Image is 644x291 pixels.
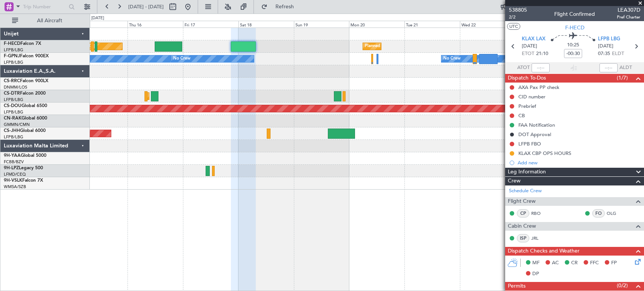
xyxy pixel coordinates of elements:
[4,166,19,170] span: 9H-LPZ
[4,91,46,96] a: CS-DTRFalcon 2000
[4,104,47,108] a: CS-DOUGlobal 6500
[404,21,460,28] div: Tue 21
[619,64,632,72] span: ALDT
[611,259,617,267] span: FP
[4,97,23,103] a: LFPB/LBG
[567,41,579,49] span: 10:25
[509,187,542,195] a: Schedule Crew
[617,14,640,20] span: Pref Charter
[443,53,461,64] div: No Crew
[4,79,20,83] span: CS-RRC
[518,131,551,138] div: DOT Approval
[532,259,539,267] span: MF
[4,41,41,46] a: F-HECDFalcon 7X
[518,93,546,100] div: CID number
[4,91,20,96] span: CS-DTR
[23,1,66,12] input: Trip Number
[4,54,49,58] a: F-GPNJFalcon 900EX
[508,197,536,206] span: Flight Crew
[4,153,46,158] a: 9H-YAAGlobal 5000
[4,159,24,165] a: FCBB/BZV
[617,74,628,82] span: (1/7)
[517,209,529,217] div: CP
[531,235,548,242] a: JRL
[4,84,27,90] a: DNMM/LOS
[508,247,579,256] span: Dispatch Checks and Weather
[173,53,191,64] div: No Crew
[238,21,294,28] div: Sat 18
[365,41,484,52] div: Planned Maint [GEOGRAPHIC_DATA] ([GEOGRAPHIC_DATA])
[522,50,534,58] span: ETOT
[4,129,20,133] span: CS-JHH
[72,21,128,28] div: Wed 15
[294,21,349,28] div: Sun 19
[128,3,164,10] span: [DATE] - [DATE]
[518,141,541,147] div: LFPB FBO
[598,43,613,50] span: [DATE]
[4,172,26,177] a: LFMD/CEQ
[598,50,610,58] span: 07:35
[612,50,624,58] span: ELDT
[4,116,22,121] span: CN-RAK
[4,178,43,183] a: 9H-VSLKFalcon 7X
[258,1,303,13] button: Refresh
[4,178,22,183] span: 9H-VSLK
[508,222,536,231] span: Cabin Crew
[91,15,104,21] div: [DATE]
[509,6,527,14] span: 538805
[4,47,23,53] a: LFPB/LBG
[508,168,546,176] span: Leg Information
[554,10,595,18] div: Flight Confirmed
[4,116,47,121] a: CN-RAKGlobal 6000
[460,21,515,28] div: Wed 22
[128,21,183,28] div: Thu 16
[518,84,559,90] div: AXA Pax PP check
[509,14,527,20] span: 2/2
[617,282,628,289] span: (0/2)
[349,21,404,28] div: Mon 20
[531,210,548,217] a: RBO
[4,109,23,115] a: LFPB/LBG
[522,43,537,50] span: [DATE]
[4,129,46,133] a: CS-JHHGlobal 6000
[617,6,640,14] span: LEA307D
[4,41,20,46] span: F-HECD
[522,35,546,43] span: KLAX LAX
[518,150,571,156] div: KLAX CBP OPS HOURS
[4,122,30,127] a: GMMN/CMN
[536,50,548,58] span: 21:10
[518,112,525,119] div: CB
[518,103,536,109] div: Prebrief
[8,15,82,27] button: All Aircraft
[532,63,550,72] input: --:--
[508,282,526,291] span: Permits
[518,122,555,128] div: FAA Notification
[508,177,521,185] span: Crew
[4,104,22,108] span: CS-DOU
[592,209,605,217] div: FO
[20,18,80,23] span: All Aircraft
[4,153,21,158] span: 9H-YAA
[4,60,23,65] a: LFPB/LBG
[532,270,539,278] span: DP
[507,23,520,30] button: UTC
[517,64,530,72] span: ATOT
[518,159,640,166] div: Add new
[4,166,43,170] a: 9H-LPZLegacy 500
[4,134,23,140] a: LFPB/LBG
[4,54,20,58] span: F-GPNJ
[4,184,26,190] a: WMSA/SZB
[4,79,48,83] a: CS-RRCFalcon 900LX
[590,259,599,267] span: FFC
[183,21,238,28] div: Fri 17
[517,234,529,242] div: ISP
[598,35,620,43] span: LFPB LBG
[269,4,301,9] span: Refresh
[552,259,559,267] span: AC
[508,74,546,83] span: Dispatch To-Dos
[565,24,584,32] span: F-HECD
[571,259,578,267] span: CR
[607,210,624,217] a: OLG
